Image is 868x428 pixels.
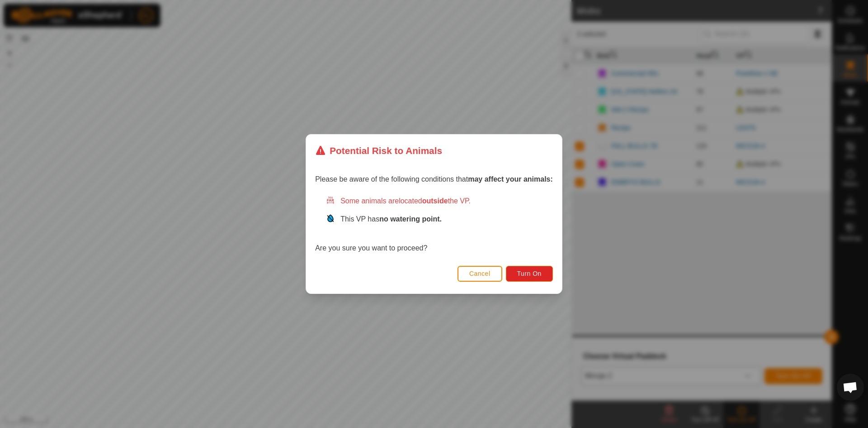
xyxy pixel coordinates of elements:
[399,197,471,205] span: located the VP.
[326,196,553,207] div: Some animals are
[469,270,491,277] span: Cancel
[379,215,442,223] strong: no watering point.
[340,215,442,223] span: This VP has
[315,196,553,254] div: Are you sure you want to proceed?
[422,197,448,205] strong: outside
[517,270,542,277] span: Turn On
[458,266,502,282] button: Cancel
[315,175,553,183] span: Please be aware of the following conditions that
[315,144,442,158] div: Potential Risk to Animals
[837,374,864,401] div: Open chat
[468,175,553,183] strong: may affect your animals:
[506,266,553,282] button: Turn On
